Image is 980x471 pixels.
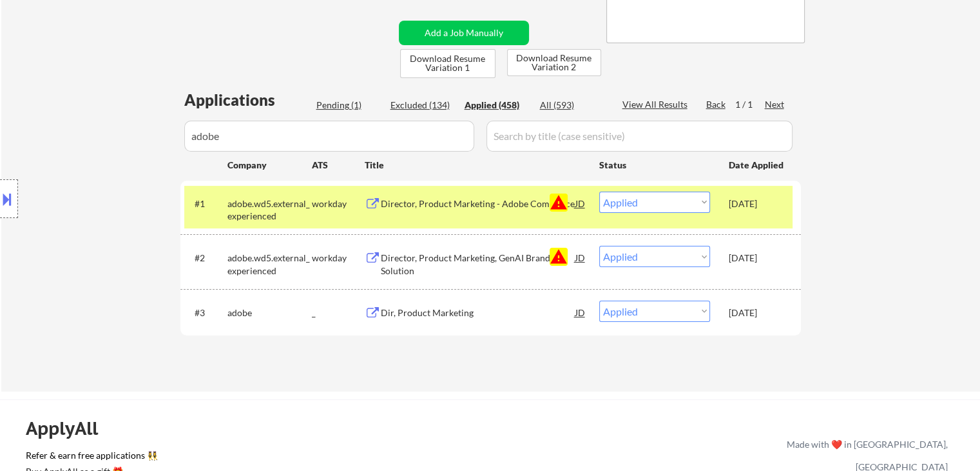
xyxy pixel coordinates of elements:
div: Title [365,159,587,172]
div: Next [765,98,785,111]
button: Download Resume Variation 1 [400,49,495,78]
div: ATS [312,159,365,172]
div: Director, Product Marketing - Adobe Commerce [381,197,575,210]
button: Download Resume Variation 2 [507,49,601,76]
div: Director, Product Marketing, GenAI Brand Solution [381,252,575,277]
input: Search by company (case sensitive) [184,121,474,152]
div: JD [574,301,587,324]
div: adobe [227,306,312,319]
div: 1 / 1 [735,98,765,111]
div: JD [574,246,587,269]
div: Dir, Product Marketing [381,306,575,319]
div: Excluded (134) [390,99,455,112]
div: adobe.wd5.external_experienced [227,197,312,223]
div: _ [312,306,365,319]
div: Company [227,159,312,172]
div: workday [312,252,365,265]
div: ApplyAll [26,417,113,439]
div: Pending (1) [316,99,381,112]
div: [DATE] [729,306,785,319]
button: warning [550,248,568,266]
div: [DATE] [729,252,785,265]
a: Refer & earn free applications 👯‍♀️ [26,451,517,465]
div: Status [599,153,710,176]
div: workday [312,197,365,210]
div: All (593) [540,99,604,112]
div: adobe.wd5.external_experienced [227,252,312,277]
div: JD [574,192,587,215]
div: View All Results [622,98,691,111]
div: Date Applied [729,159,785,172]
div: Back [706,98,727,111]
button: Add a Job Manually [399,21,529,45]
div: [DATE] [729,197,785,210]
div: Applied (458) [465,99,529,112]
input: Search by title (case sensitive) [486,121,793,152]
button: warning [550,194,568,212]
div: Applications [184,92,312,108]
